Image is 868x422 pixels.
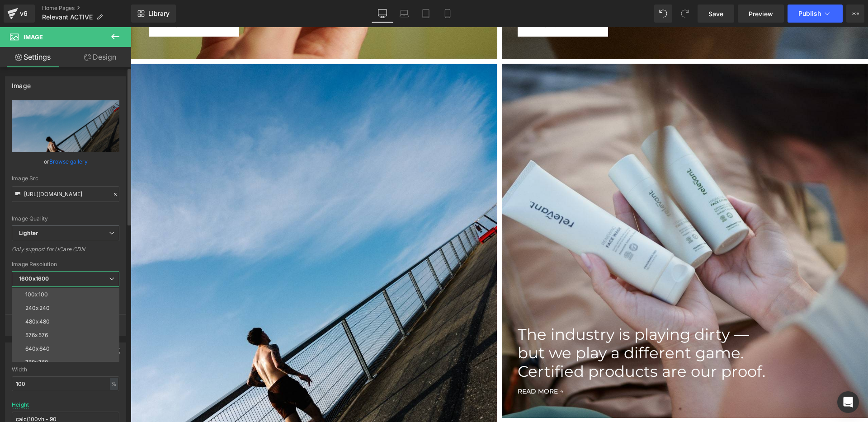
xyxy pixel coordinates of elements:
a: Preview [738,5,784,23]
button: Publish [788,5,843,23]
button: Redo [676,5,694,23]
div: v6 [18,8,29,19]
div: 480x480 [25,319,50,325]
span: Relevant ACTIVE [42,14,93,21]
b: 1600x1600 [19,275,49,282]
div: Only support for UCare CDN [12,246,119,259]
span: Library [148,9,170,18]
a: Tablet [415,5,437,23]
span: Image [24,33,43,41]
div: 576x576 [25,332,48,338]
span: Save [708,9,723,19]
a: New Library [131,5,176,23]
input: Link [12,186,119,202]
div: Image Resolution [12,261,119,267]
span: Preview [749,9,773,19]
div: Open Intercom Messenger [837,391,859,413]
div: or [12,157,119,166]
div: Image Src [12,175,119,182]
div: 640x640 [25,346,50,352]
b: Lighter [19,230,38,236]
div: Height [12,402,29,408]
a: Home Pages [42,5,131,12]
a: Browse gallery [49,154,88,169]
div: Image Quality [12,216,119,222]
button: More [846,5,864,23]
a: Design [67,47,133,67]
div: 100x100 [25,291,48,298]
div: 240x240 [25,305,50,311]
a: Desktop [372,5,393,23]
a: v6 [4,5,35,23]
div: Width [12,366,119,373]
div: 768x768 [25,359,48,366]
a: Laptop [393,5,415,23]
div: % [110,378,118,390]
input: auto [12,376,119,391]
button: More settings [5,314,126,335]
span: Publish [798,10,821,17]
a: Mobile [437,5,458,23]
button: Undo [654,5,672,23]
div: Image [12,77,31,89]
